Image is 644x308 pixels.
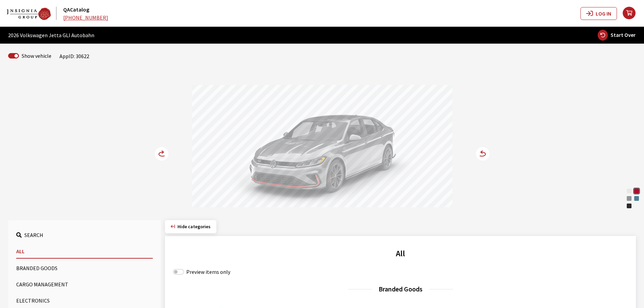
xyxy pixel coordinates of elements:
button: Hide categories [165,220,216,233]
a: [PHONE_NUMBER] [63,14,108,21]
div: Monterey Blue [633,195,640,202]
span: 2026 Volkswagen Jetta GLI Autobahn [8,31,94,39]
h3: Branded Goods [173,284,628,294]
label: Preview items only [186,268,230,276]
div: AppID: 30622 [59,52,89,60]
button: Start Over [597,29,636,41]
label: Show vehicle [22,52,51,60]
div: Pure White [626,188,633,194]
button: Branded Goods [16,261,153,275]
a: QACatalog logo [7,7,62,20]
span: Click to hide category section. [177,223,211,230]
button: Cargo Management [16,278,153,291]
button: Electronics [16,294,153,307]
a: QACatalog [63,6,89,13]
button: Log In [580,7,617,20]
div: Kings Red Metallic [633,188,640,194]
h2: All [173,247,628,260]
button: your cart [622,1,644,25]
span: Search [24,232,43,238]
button: All [16,244,153,259]
img: Dashboard [7,8,51,20]
span: Start Over [611,31,636,38]
div: Monument Gray [626,195,633,202]
div: Deep Black Pearl [626,203,633,209]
